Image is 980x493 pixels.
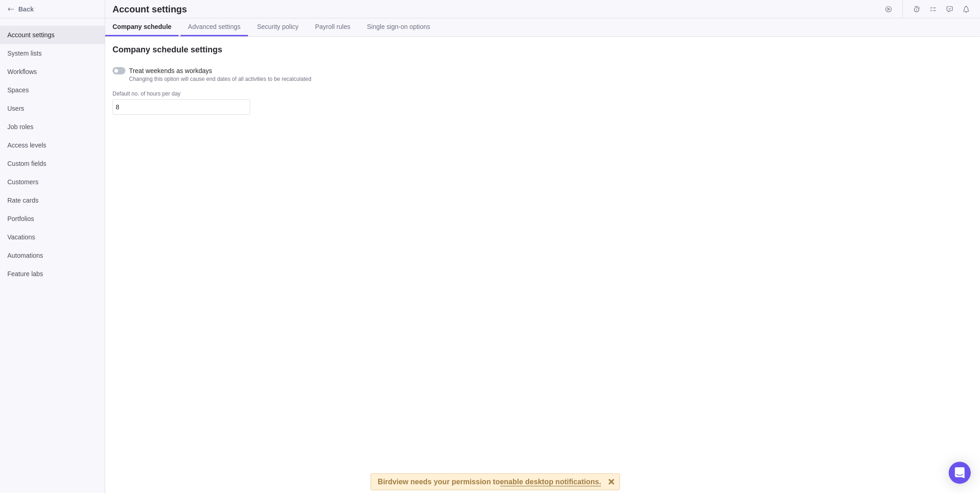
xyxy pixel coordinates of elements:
span: Automations [7,251,97,260]
span: Notifications [960,3,973,16]
span: Vacations [7,232,97,242]
span: Job roles [7,122,97,131]
span: Approval requests [943,3,956,16]
a: Single sign-on options [360,18,438,36]
span: Portfolios [7,214,97,223]
span: Account settings [7,30,97,40]
span: Custom fields [7,159,97,168]
span: Feature labs [7,269,97,278]
span: Company schedule [113,22,171,31]
span: Start timer [882,3,895,16]
span: Changing this option will cause end dates of all activities to be recalculated [129,75,311,83]
span: Access levels [7,141,97,150]
input: Default no. of hours per day [113,99,250,115]
a: Approval requests [943,7,956,14]
span: Users [7,104,97,113]
span: Customers [7,177,97,187]
span: My assignments [927,3,940,16]
h2: Account settings [113,3,187,16]
span: Rate cards [7,196,97,205]
span: Single sign-on options [367,22,430,31]
span: Back [18,5,101,14]
div: Open Intercom Messenger [949,462,971,484]
a: Advanced settings [180,18,248,36]
span: Treat weekends as workdays [129,66,311,75]
a: Notifications [960,7,973,14]
span: System lists [7,49,97,58]
span: Workflows [7,67,97,76]
a: My assignments [927,7,940,14]
a: Security policy [250,18,306,36]
a: Time logs [910,7,923,14]
h3: Company schedule settings [113,44,222,55]
span: Advanced settings [188,22,240,31]
span: Payroll rules [315,22,350,31]
span: enable desktop notifications. [500,478,601,487]
div: Birdview needs your permission to [378,474,601,490]
div: Default no. of hours per day [113,90,250,99]
span: Time logs [910,3,923,16]
span: Security policy [257,22,299,31]
a: Company schedule [105,18,179,36]
span: Spaces [7,85,97,95]
a: Payroll rules [308,18,358,36]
